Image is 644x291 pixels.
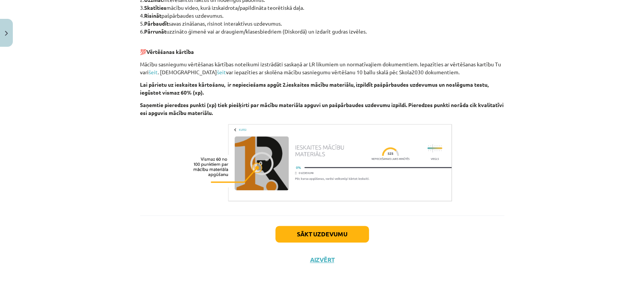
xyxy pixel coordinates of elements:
button: Aizvērt [308,256,337,263]
b: Vērtēšanas kārtība [146,48,194,55]
b: Lai pārietu uz ieskaites kārtošanu, ir nepieciešams apgūt 2.ieskaites mācību materiālu, izpildīt ... [140,81,489,96]
a: šeit [217,69,226,75]
a: šeit [149,69,158,75]
p: 💯 [140,40,504,56]
img: icon-close-lesson-0947bae3869378f0d4975bcd49f059093ad1ed9edebbc8119c70593378902aed.svg [5,31,8,36]
b: Risināt [144,12,161,19]
b: Pārbaudīt [144,20,169,27]
b: Saņemtie pieredzes punkti (xp) tiek piešķirti par mācību materiāla apguvi un pašpārbaudes uzdevum... [140,101,504,116]
b: Pārrunāt [144,28,166,35]
button: Sākt uzdevumu [275,226,369,242]
b: Skatīties [144,4,166,11]
p: Mācību sasniegumu vērtēšanas kārtības noteikumi izstrādāti saskaņā ar LR likumiem un normatīvajie... [140,60,504,76]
